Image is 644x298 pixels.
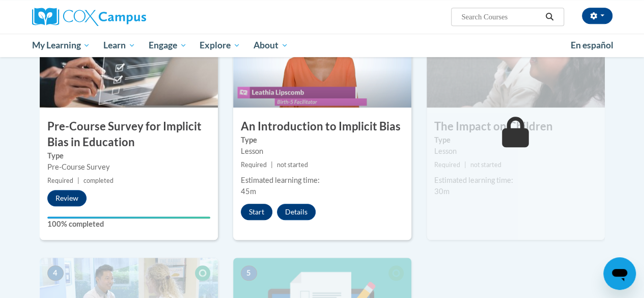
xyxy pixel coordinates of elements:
[193,34,247,57] a: Explore
[277,204,316,220] button: Details
[460,11,542,23] input: Search Courses
[542,11,557,23] button: Search
[233,119,411,134] h3: An Introduction to Implicit Bias
[47,150,210,161] label: Type
[47,161,210,173] div: Pre-Course Survey
[241,204,272,220] button: Start
[47,219,210,230] label: 100% completed
[603,257,636,290] iframe: Button to launch messaging window
[470,161,501,169] span: not started
[434,134,597,146] label: Type
[32,39,90,51] span: My Learning
[241,161,267,169] span: Required
[32,8,215,26] a: Cox Campus
[564,35,620,56] a: En español
[24,34,620,57] div: Main menu
[247,34,295,57] a: About
[582,8,612,24] button: Account Settings
[254,39,288,51] span: About
[434,187,450,196] span: 30m
[149,39,187,51] span: Engage
[47,265,64,281] span: 4
[434,161,460,169] span: Required
[97,34,142,57] a: Learn
[241,187,256,196] span: 45m
[434,175,597,186] div: Estimated learning time:
[32,8,146,26] img: Cox Campus
[142,34,193,57] a: Engage
[83,177,114,184] span: completed
[77,177,79,184] span: |
[47,216,210,219] div: Your progress
[277,161,308,169] span: not started
[271,161,273,169] span: |
[40,119,218,150] h3: Pre-Course Survey for Implicit Bias in Education
[25,34,97,57] a: My Learning
[241,175,404,186] div: Estimated learning time:
[47,190,87,206] button: Review
[434,146,597,157] div: Lesson
[103,39,135,51] span: Learn
[47,177,73,184] span: Required
[200,39,240,51] span: Explore
[571,40,613,50] span: En español
[241,265,257,281] span: 5
[241,134,404,146] label: Type
[427,119,605,134] h3: The Impact on Children
[241,146,404,157] div: Lesson
[464,161,466,169] span: |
